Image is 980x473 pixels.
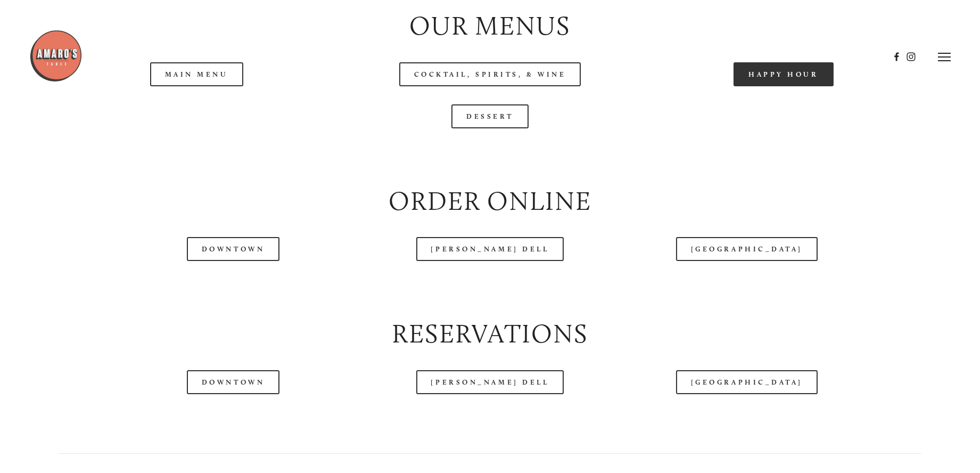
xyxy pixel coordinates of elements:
[59,183,921,219] h2: Order Online
[59,315,921,352] h2: Reservations
[676,370,818,394] a: [GEOGRAPHIC_DATA]
[416,237,564,261] a: [PERSON_NAME] Dell
[416,370,564,394] a: [PERSON_NAME] Dell
[676,237,818,261] a: [GEOGRAPHIC_DATA]
[29,29,83,83] img: Amaro's Table
[451,104,529,128] a: Dessert
[187,237,279,261] a: Downtown
[187,370,279,394] a: Downtown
